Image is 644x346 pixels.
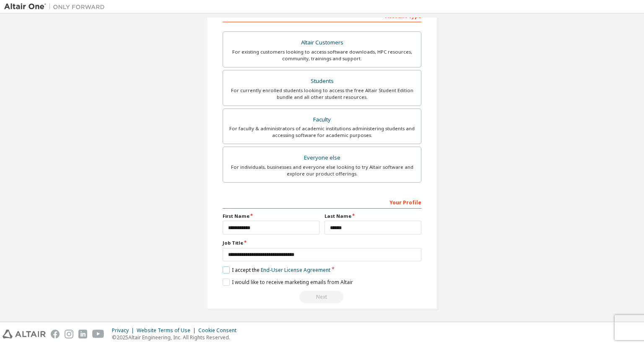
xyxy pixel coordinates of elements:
img: facebook.svg [51,330,60,338]
img: youtube.svg [92,330,104,338]
a: End-User License Agreement [261,266,330,274]
label: I would like to receive marketing emails from Altair [223,279,353,286]
img: linkedin.svg [78,330,87,338]
label: First Name [223,213,319,219]
div: For existing customers looking to access software downloads, HPC resources, community, trainings ... [228,49,416,62]
div: For individuals, businesses and everyone else looking to try Altair software and explore our prod... [228,164,416,177]
img: altair_logo.svg [3,330,46,338]
div: Website Terms of Use [137,327,198,334]
div: Privacy [112,327,137,334]
div: Students [228,75,416,87]
div: Read and acccept EULA to continue [223,291,421,303]
label: Job Title [223,240,421,246]
div: Your Profile [223,195,421,209]
p: © 2025 Altair Engineering, Inc. All Rights Reserved. [112,334,241,341]
label: Last Name [325,213,421,219]
img: instagram.svg [65,330,73,338]
label: I accept the [223,266,330,274]
div: Altair Customers [228,37,416,49]
div: For faculty & administrators of academic institutions administering students and accessing softwa... [228,125,416,139]
div: Everyone else [228,152,416,164]
img: Altair One [4,3,109,11]
div: Cookie Consent [198,327,241,334]
div: Faculty [228,114,416,126]
div: For currently enrolled students looking to access the free Altair Student Edition bundle and all ... [228,87,416,101]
